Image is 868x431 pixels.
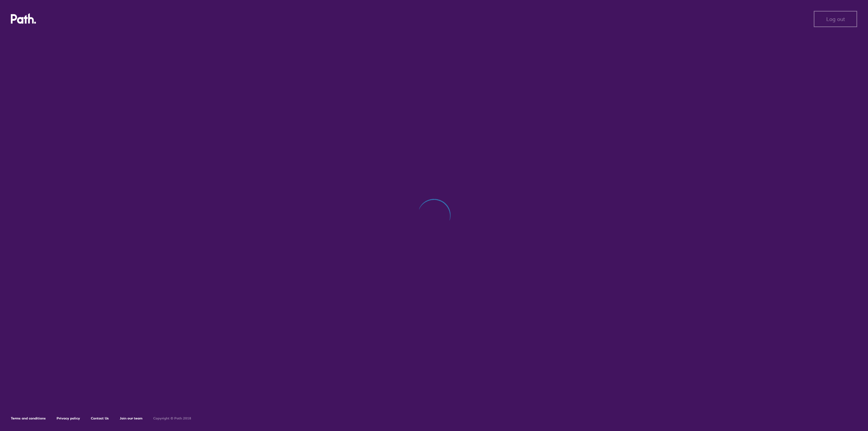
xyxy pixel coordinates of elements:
a: Privacy policy [57,416,80,420]
h6: Copyright © Path 2018 [153,416,191,420]
button: Log out [814,11,857,27]
a: Join our team [120,416,142,420]
span: Log out [826,16,845,22]
a: Terms and conditions [11,416,46,420]
a: Contact Us [91,416,109,420]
